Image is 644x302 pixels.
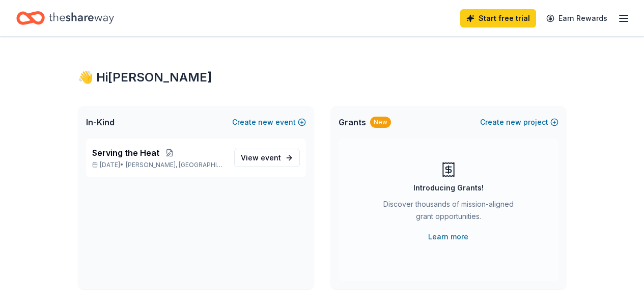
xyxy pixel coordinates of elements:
span: event [261,153,281,162]
span: new [506,116,521,128]
span: Serving the Heat [92,147,159,159]
p: [DATE] • [92,161,226,169]
a: Home [16,6,114,30]
span: In-Kind [86,116,115,128]
div: Introducing Grants! [413,182,484,194]
a: Earn Rewards [540,9,613,28]
a: Start free trial [460,9,536,28]
button: Createnewevent [232,116,306,128]
span: new [258,116,273,128]
a: View event [234,149,300,167]
div: New [370,117,391,128]
button: Createnewproject [480,116,558,128]
span: View [241,152,281,164]
span: [PERSON_NAME], [GEOGRAPHIC_DATA] [126,161,226,169]
div: Discover thousands of mission-aligned grant opportunities. [379,198,518,227]
a: Learn more [428,231,468,243]
div: 👋 Hi [PERSON_NAME] [78,69,567,86]
span: Grants [339,116,366,128]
